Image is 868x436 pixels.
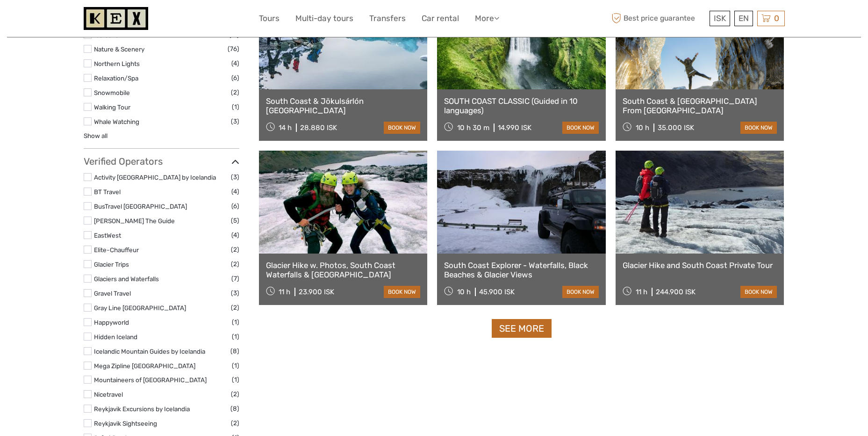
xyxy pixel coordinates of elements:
a: Elite-Chauffeur [94,246,139,254]
span: (4) [231,186,239,197]
div: 45.900 ISK [479,288,515,296]
a: South Coast & Jökulsárlón [GEOGRAPHIC_DATA] [266,96,421,116]
div: 244.900 ISK [656,288,696,296]
span: 11 h [636,288,647,296]
span: (4) [231,58,239,69]
a: Hidden Iceland [94,333,137,341]
span: (2) [231,418,239,429]
a: Tours [259,12,280,25]
a: BusTravel [GEOGRAPHIC_DATA] [94,203,187,210]
a: Whale Watching [94,118,139,125]
a: Glaciers and Waterfalls [94,275,159,283]
a: Transfers [369,12,406,25]
img: 1261-44dab5bb-39f8-40da-b0c2-4d9fce00897c_logo_small.jpg [84,7,148,30]
a: Northern Lights [94,60,140,67]
a: Relaxation/Spa [94,74,138,82]
a: book now [740,286,777,298]
span: (2) [231,302,239,313]
a: Ice Cave [94,31,119,39]
a: South Coast Explorer - Waterfalls, Black Beaches & Glacier Views [444,261,599,280]
a: Show all [84,132,108,139]
div: 23.900 ISK [299,288,334,296]
span: (3) [231,288,239,298]
a: South Coast & [GEOGRAPHIC_DATA] From [GEOGRAPHIC_DATA] [623,96,777,116]
a: Glacier Hike and South Coast Private Tour [623,261,777,270]
a: Mega Zipline [GEOGRAPHIC_DATA] [94,362,195,370]
a: Glacier Trips [94,261,129,268]
span: (2) [231,244,239,255]
a: Nature & Scenery [94,45,144,53]
span: (6) [231,201,239,211]
span: (8) [230,346,239,356]
a: book now [384,286,420,298]
span: (2) [231,87,239,98]
a: Gray Line [GEOGRAPHIC_DATA] [94,304,186,312]
span: 10 h [457,288,471,296]
span: Best price guarantee [610,11,707,26]
a: Gravel Travel [94,290,131,297]
a: Icelandic Mountain Guides by Icelandia [94,348,205,355]
a: See more [492,319,552,338]
span: (5) [231,215,239,226]
a: book now [740,122,777,134]
span: 10 h 30 m [457,124,489,132]
a: Reykjavik Excursions by Icelandia [94,405,190,413]
span: (1) [232,331,239,342]
div: EN [734,11,753,26]
span: (3) [231,172,239,182]
span: (3) [231,116,239,127]
span: (7) [231,273,239,284]
a: Reykjavik Sightseeing [94,420,157,427]
a: Nicetravel [94,391,123,398]
a: BT Travel [94,188,121,196]
a: book now [562,286,599,298]
span: 10 h [636,124,649,132]
a: book now [384,122,420,134]
span: (1) [232,374,239,385]
span: ISK [714,14,726,23]
span: (2) [231,259,239,269]
span: 11 h [279,288,290,296]
a: book now [562,122,599,134]
span: (8) [230,403,239,414]
span: (1) [232,360,239,371]
a: More [475,12,499,25]
a: Snowmobile [94,89,130,96]
span: (1) [232,317,239,327]
a: Glacier Hike w. Photos, South Coast Waterfalls & [GEOGRAPHIC_DATA] [266,261,421,280]
a: Walking Tour [94,103,130,111]
a: EastWest [94,232,121,239]
h3: Verified Operators [84,156,239,167]
span: (2) [231,389,239,400]
span: 0 [773,14,781,23]
a: Multi-day tours [295,12,353,25]
a: Activity [GEOGRAPHIC_DATA] by Icelandia [94,174,216,181]
a: SOUTH COAST CLASSIC (Guided in 10 languages) [444,96,599,116]
a: [PERSON_NAME] The Guide [94,217,175,225]
span: 14 h [279,124,292,132]
div: 35.000 ISK [658,124,694,132]
span: (6) [231,73,239,83]
a: Mountaineers of [GEOGRAPHIC_DATA] [94,376,207,384]
span: (1) [232,102,239,112]
a: Car rental [422,12,459,25]
span: (4) [231,230,239,240]
span: (76) [228,44,239,54]
a: Happyworld [94,319,129,326]
div: 28.880 ISK [300,124,337,132]
div: 14.990 ISK [498,124,531,132]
